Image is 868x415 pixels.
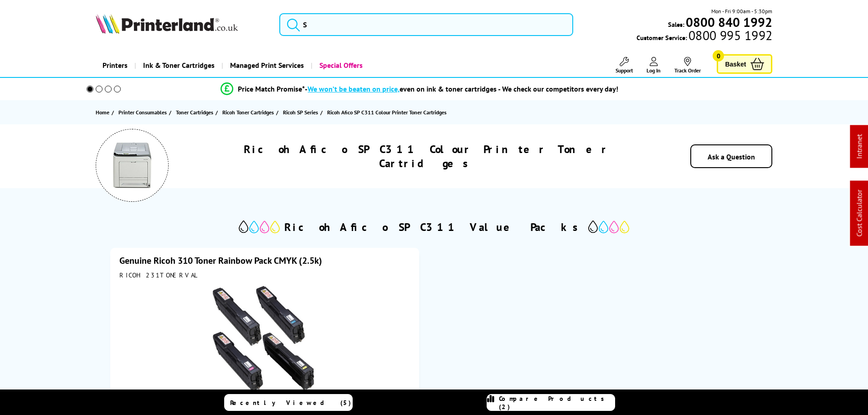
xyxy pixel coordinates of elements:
[616,67,633,74] span: Support
[305,84,618,93] div: - even on ink & toner cartridges - We check our competitors every day!
[238,84,305,93] span: Price Match Promise*
[196,142,657,170] h1: Ricoh Afico SP C311 Colour Printer Toner Cartridges
[96,108,112,117] a: Home
[637,31,772,42] span: Customer Service:
[647,67,661,74] span: Log In
[118,108,167,117] span: Printer Consumables
[283,108,320,117] a: Ricoh SP Series
[713,50,724,61] span: 0
[118,108,169,117] a: Printer Consumables
[717,54,772,74] a: Basket 0
[109,143,155,188] img: Ricoh Afico SP C311 Colour Printer Toner Cartridges
[176,108,216,117] a: Toner Cartridges
[487,394,615,411] a: Compare Products (2)
[668,20,684,29] span: Sales:
[176,108,213,117] span: Toner Cartridges
[308,84,400,93] span: We won’t be beaten on price,
[684,18,772,26] a: 0800 840 1992
[616,57,633,74] a: Support
[725,58,746,70] span: Basket
[74,81,765,97] li: modal_Promise
[327,109,447,116] span: Ricoh Afico SP C311 Colour Printer Toner Cartridges
[222,108,274,117] span: Ricoh Toner Cartridges
[221,54,311,77] a: Managed Print Services
[674,57,701,74] a: Track Order
[96,14,268,36] a: Printerland Logo
[96,54,134,77] a: Printers
[230,399,351,407] span: Recently Viewed (5)
[279,13,573,36] input: S
[711,7,772,15] span: Mon - Fri 9:00am - 5:30pm
[686,14,772,31] b: 0800 840 1992
[143,54,215,77] span: Ink & Toner Cartridges
[96,14,238,34] img: Printerland Logo
[119,271,410,279] div: RICOH231TONERVAL
[855,134,864,159] a: Intranet
[224,394,353,411] a: Recently Viewed (5)
[708,152,755,161] a: Ask a Question
[311,54,370,77] a: Special Offers
[687,31,772,40] span: 0800 995 1992
[284,220,584,234] h2: Ricoh Afico SP C311 Value Packs
[134,54,221,77] a: Ink & Toner Cartridges
[855,190,864,237] a: Cost Calculator
[647,57,661,74] a: Log In
[208,284,322,398] img: Ricoh 310 Toner Rainbow Pack CMYK (2.5k)
[499,395,615,411] span: Compare Products (2)
[222,108,276,117] a: Ricoh Toner Cartridges
[283,108,318,117] span: Ricoh SP Series
[119,255,322,266] a: Genuine Ricoh 310 Toner Rainbow Pack CMYK (2.5k)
